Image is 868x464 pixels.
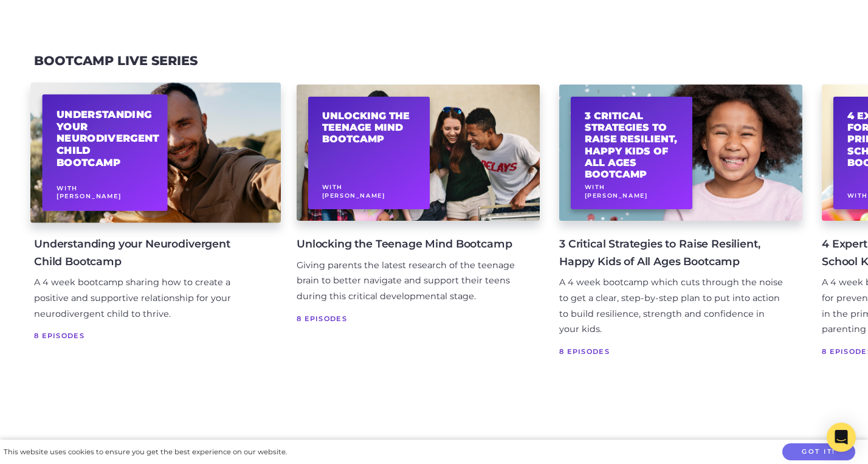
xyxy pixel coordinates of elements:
[559,85,802,372] a: 3 Critical Strategies to Raise Resilient, Happy Kids of All Ages Bootcamp With[PERSON_NAME] 3 Cri...
[847,192,868,199] span: With
[559,235,783,269] h4: 3 Critical Strategies to Raise Resilient, Happy Kids of All Ages Bootcamp
[322,110,416,145] h2: Unlocking the Teenage Mind Bootcamp
[4,446,287,459] div: This website uses cookies to ensure you get the best experience on our website.
[827,423,856,452] div: Open Intercom Messenger
[297,258,520,305] div: Giving parents the latest research of the teenage brain to better navigate and support their teen...
[559,345,783,358] span: 8 Episodes
[34,53,198,68] a: Bootcamp Live Series
[34,275,258,322] div: A 4 week bootcamp sharing how to create a positive and supportive relationship for your neurodive...
[585,192,648,199] span: [PERSON_NAME]
[297,313,520,325] span: 8 Episodes
[782,443,855,461] button: Got it!
[34,85,277,372] a: Understanding your Neurodivergent Child Bootcamp With[PERSON_NAME] Understanding your Neurodiverg...
[57,193,122,200] span: [PERSON_NAME]
[322,192,385,199] span: [PERSON_NAME]
[57,109,154,169] h2: Understanding your Neurodivergent Child Bootcamp
[322,184,343,190] span: With
[34,235,258,269] h4: Understanding your Neurodivergent Child Bootcamp
[585,110,679,180] h2: 3 Critical Strategies to Raise Resilient, Happy Kids of All Ages Bootcamp
[57,185,78,192] span: With
[559,275,783,338] div: A 4 week bootcamp which cuts through the noise to get a clear, step-by-step plan to put into acti...
[34,330,258,342] span: 8 Episodes
[585,184,605,190] span: With
[297,235,520,252] h4: Unlocking the Teenage Mind Bootcamp
[297,85,540,372] a: Unlocking the Teenage Mind Bootcamp With[PERSON_NAME] Unlocking the Teenage Mind Bootcamp Giving ...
